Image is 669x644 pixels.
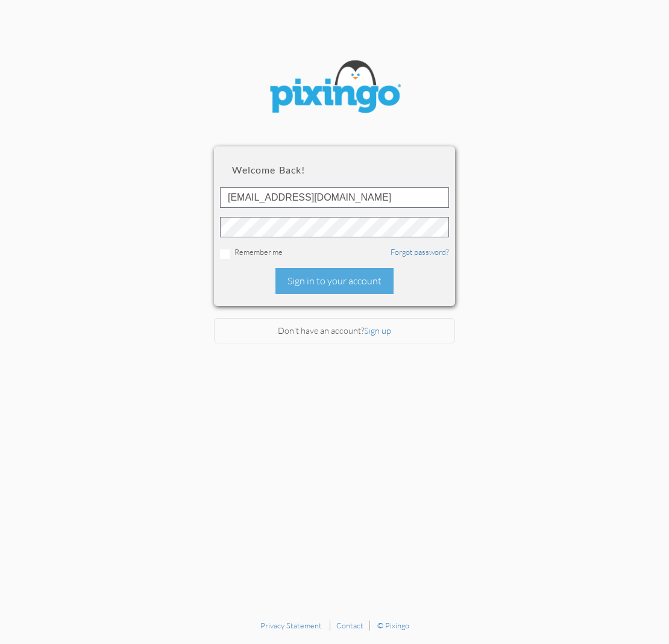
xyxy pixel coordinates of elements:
div: Don't have an account? [214,318,455,344]
div: Sign in to your account [275,268,394,294]
a: Sign up [364,325,391,336]
input: ID or Email [220,187,449,208]
img: pixingo logo [262,54,407,122]
iframe: Chat [668,643,669,644]
a: Contact [336,621,363,630]
a: Forgot password? [391,247,449,257]
div: Remember me [220,246,449,259]
a: © Pixingo [377,621,409,630]
h2: Welcome back! [232,164,437,175]
a: Privacy Statement [260,621,322,630]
